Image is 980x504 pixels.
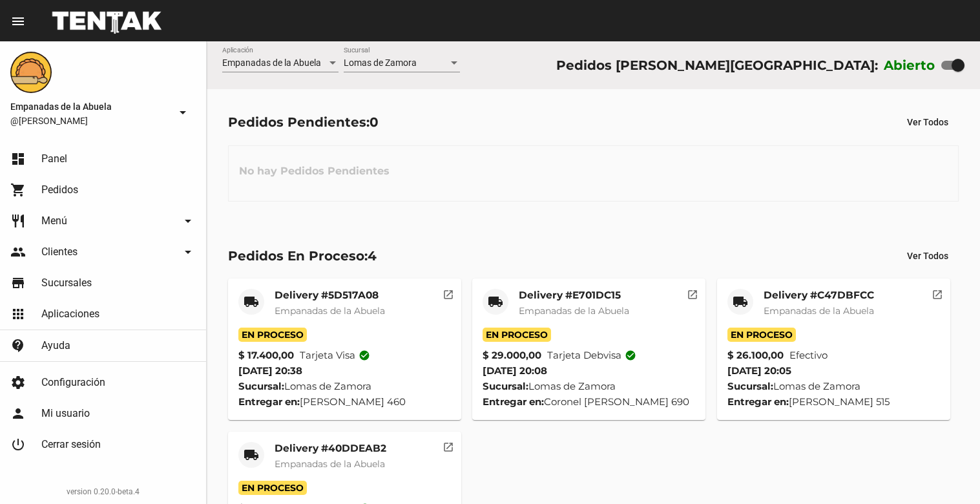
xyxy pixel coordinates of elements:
mat-icon: local_shipping [488,294,503,310]
span: Mi usuario [41,407,90,420]
div: Pedidos En Proceso: [228,246,377,266]
mat-icon: dashboard [10,151,26,167]
mat-icon: person [10,406,26,421]
iframe: chat widget [926,452,967,491]
mat-icon: open_in_new [932,287,943,299]
h3: No hay Pedidos Pendientes [229,152,400,191]
mat-icon: restaurant [10,213,26,229]
mat-icon: open_in_new [687,287,698,299]
span: Empanadas de la Abuela [764,305,874,317]
div: Lomas de Zamora [238,379,451,394]
mat-icon: menu [10,14,26,29]
span: Empanadas de la Abuela [10,99,170,114]
div: Lomas de Zamora [727,379,940,394]
span: En Proceso [238,328,307,342]
span: Ayuda [41,339,70,352]
label: Abierto [884,55,935,76]
span: Ver Todos [907,251,948,261]
div: Coronel [PERSON_NAME] 690 [483,394,695,410]
span: @[PERSON_NAME] [10,114,170,127]
mat-icon: shopping_cart [10,182,26,198]
mat-icon: arrow_drop_down [180,213,196,229]
mat-icon: contact_support [10,338,26,353]
div: [PERSON_NAME] 460 [238,394,451,410]
span: En Proceso [483,328,551,342]
strong: $ 17.400,00 [238,348,294,363]
mat-icon: arrow_drop_down [175,105,191,120]
strong: Entregar en: [238,395,300,408]
img: f0136945-ed32-4f7c-91e3-a375bc4bb2c5.png [10,52,52,93]
span: Empanadas de la Abuela [275,458,385,470]
button: Ver Todos [897,110,959,134]
span: [DATE] 20:38 [238,364,302,377]
span: [DATE] 20:08 [483,364,547,377]
div: Pedidos Pendientes: [228,112,379,132]
mat-icon: open_in_new [443,287,454,299]
span: [DATE] 20:05 [727,364,791,377]
mat-icon: people [10,244,26,260]
span: Empanadas de la Abuela [275,305,385,317]
span: Panel [41,152,67,165]
span: Configuración [41,376,105,389]
span: Aplicaciones [41,308,99,320]
mat-icon: local_shipping [733,294,748,310]
span: Lomas de Zamora [344,58,417,68]
span: Empanadas de la Abuela [222,58,321,68]
mat-card-title: Delivery #5D517A08 [275,289,385,302]
div: version 0.20.0-beta.4 [10,485,196,498]
mat-icon: arrow_drop_down [180,244,196,260]
span: Ver Todos [907,117,948,127]
strong: $ 26.100,00 [727,348,784,363]
mat-icon: store [10,275,26,291]
strong: Entregar en: [727,395,789,408]
strong: Sucursal: [727,380,773,392]
strong: Sucursal: [238,380,284,392]
button: Ver Todos [897,244,959,268]
mat-card-title: Delivery #C47DBFCC [764,289,874,302]
span: En Proceso [238,481,307,495]
span: Clientes [41,246,78,258]
span: 4 [368,248,377,264]
mat-icon: check_circle [625,350,636,361]
span: Menú [41,215,67,227]
mat-icon: apps [10,306,26,322]
strong: Entregar en: [483,395,544,408]
span: Pedidos [41,184,78,196]
mat-icon: settings [10,375,26,390]
div: [PERSON_NAME] 515 [727,394,940,410]
span: Empanadas de la Abuela [519,305,629,317]
strong: Sucursal: [483,380,528,392]
span: Tarjeta debvisa [547,348,636,363]
span: Sucursales [41,277,92,289]
mat-icon: open_in_new [443,439,454,451]
strong: $ 29.000,00 [483,348,541,363]
span: En Proceso [727,328,796,342]
span: Efectivo [789,348,828,363]
span: Tarjeta visa [300,348,370,363]
mat-icon: power_settings_new [10,437,26,452]
div: Lomas de Zamora [483,379,695,394]
div: Pedidos [PERSON_NAME][GEOGRAPHIC_DATA]: [556,55,878,76]
mat-icon: local_shipping [244,294,259,310]
mat-icon: local_shipping [244,447,259,463]
span: Cerrar sesión [41,438,101,451]
mat-icon: check_circle [359,350,370,361]
span: 0 [370,114,379,130]
mat-card-title: Delivery #E701DC15 [519,289,629,302]
mat-card-title: Delivery #40DDEAB2 [275,442,386,455]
